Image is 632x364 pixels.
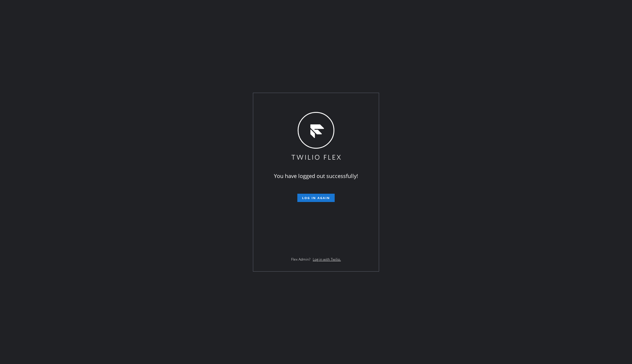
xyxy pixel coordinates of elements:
[291,257,310,262] span: Flex Admin?
[274,172,358,179] span: You have logged out successfully!
[297,194,335,202] button: Log in again
[302,196,330,200] span: Log in again
[313,257,341,262] a: Log in with Twilio.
